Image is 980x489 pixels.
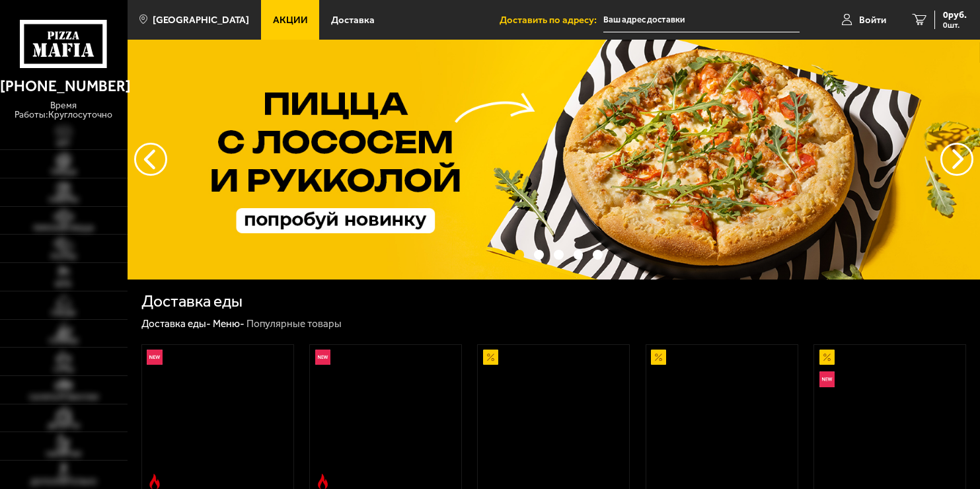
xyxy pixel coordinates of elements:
button: точки переключения [534,250,544,260]
img: Акционный [819,350,835,365]
div: Популярные товары [246,317,342,330]
a: Меню- [213,318,245,330]
span: Доставить по адресу: [500,15,603,25]
span: 0 шт. [943,21,967,29]
span: Доставка [331,15,375,25]
button: точки переключения [574,250,584,260]
button: предыдущий [940,143,973,176]
img: Новинка [315,350,330,365]
button: следующий [134,143,167,176]
span: [GEOGRAPHIC_DATA] [153,15,249,25]
span: 0 руб. [943,11,967,20]
a: Доставка еды- [141,318,211,330]
input: Ваш адрес доставки [603,8,800,32]
img: Акционный [483,350,498,365]
img: Новинка [819,371,835,387]
h1: Доставка еды [141,293,243,310]
button: точки переключения [593,250,603,260]
img: Новинка [147,350,162,365]
span: Войти [859,15,886,25]
img: Острое блюдо [315,474,330,489]
img: Акционный [651,350,666,365]
img: Острое блюдо [147,474,162,489]
button: точки переключения [554,250,564,260]
span: Акции [273,15,308,25]
button: точки переключения [515,250,525,260]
